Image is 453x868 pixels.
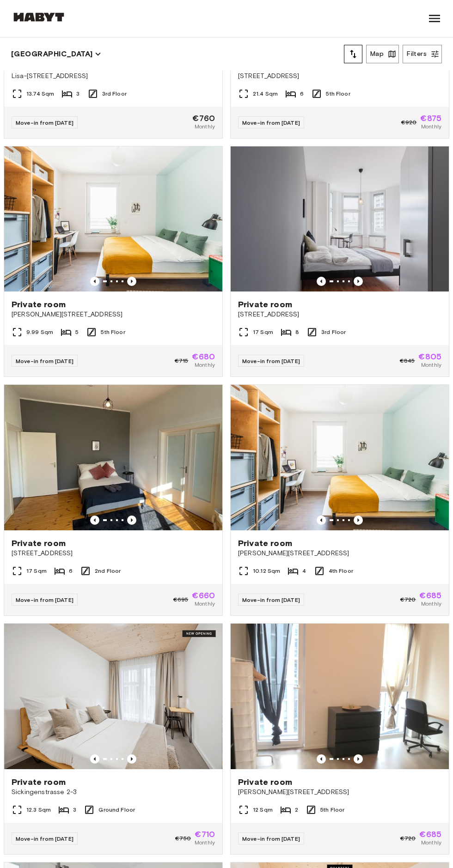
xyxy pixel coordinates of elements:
a: Marketing picture of unit DE-01-477-035-03Previous imagePrevious imagePrivate roomSickingenstrass... [4,623,223,855]
span: Private room [12,299,66,310]
img: Habyt [11,12,67,22]
span: 3rd Floor [102,90,127,98]
span: €720 [400,595,416,604]
img: Marketing picture of unit DE-01-047-05H [231,146,449,292]
a: Marketing picture of unit DE-01-030-05HPrevious imagePrevious imagePrivate room[STREET_ADDRESS]17... [4,384,223,616]
span: Private room [238,538,292,549]
span: Private room [12,777,66,788]
span: Move-in from [DATE] [242,358,300,364]
button: Previous image [127,516,136,525]
span: Monthly [421,361,441,369]
span: [STREET_ADDRESS] [12,549,215,558]
span: 12 Sqm [253,806,273,814]
span: [PERSON_NAME][STREET_ADDRESS] [12,310,215,319]
button: Previous image [90,516,99,525]
button: Previous image [127,754,136,764]
a: Marketing picture of unit DE-01-08-019-03QPrevious imagePrevious imagePrivate room[PERSON_NAME][S... [230,384,449,616]
span: 2nd Floor [95,567,121,575]
span: €805 [418,352,441,361]
span: Monthly [195,600,215,608]
span: 3 [73,806,76,814]
span: 2 [295,806,298,814]
button: Previous image [317,516,326,525]
span: Monthly [195,361,215,369]
button: Previous image [90,277,99,286]
a: Marketing picture of unit DE-01-302-013-01Previous imagePrevious imagePrivate room[PERSON_NAME][S... [230,623,449,855]
span: 8 [295,328,299,336]
span: €685 [419,591,441,600]
span: 9.99 Sqm [26,328,53,336]
span: €875 [420,114,441,122]
span: 4th Floor [329,567,353,575]
span: 17 Sqm [253,328,273,336]
span: 6 [300,90,304,98]
img: Marketing picture of unit DE-01-477-035-03 [4,624,222,769]
a: Marketing picture of unit DE-01-08-020-03QPrevious imagePrevious imagePrivate room[PERSON_NAME][S... [4,146,223,377]
span: Move-in from [DATE] [16,358,73,364]
button: Filters [403,45,442,63]
button: Previous image [317,754,326,764]
span: €660 [192,591,215,600]
span: 6 [69,567,73,575]
span: Move-in from [DATE] [242,835,300,842]
span: 3rd Floor [321,328,346,336]
span: 10.12 Sqm [253,567,280,575]
span: €680 [192,352,215,361]
span: Private room [12,538,66,549]
span: Private room [238,299,292,310]
span: 12.3 Sqm [26,806,51,814]
button: Previous image [354,516,363,525]
span: Monthly [421,122,441,131]
span: €845 [400,357,415,365]
img: Marketing picture of unit DE-01-302-013-01 [231,624,449,769]
span: [STREET_ADDRESS] [238,72,441,81]
button: Previous image [317,277,326,286]
span: €760 [192,114,215,122]
span: Move-in from [DATE] [16,119,73,126]
span: 5th Floor [101,328,125,336]
button: Map [366,45,399,63]
span: [PERSON_NAME][STREET_ADDRESS] [238,549,441,558]
span: 5 [75,328,79,336]
span: Ground Floor [98,806,135,814]
span: 13.74 Sqm [26,90,54,98]
span: €685 [419,830,441,838]
span: €710 [195,830,215,838]
span: Private room [238,777,292,788]
span: Move-in from [DATE] [242,119,300,126]
img: Marketing picture of unit DE-01-08-020-03Q [4,146,222,292]
span: Lisa-[STREET_ADDRESS] [12,72,215,81]
span: €750 [175,834,191,843]
img: Marketing picture of unit DE-01-030-05H [4,385,222,530]
button: tune [344,45,362,63]
span: Move-in from [DATE] [16,835,73,842]
button: Previous image [354,754,363,764]
span: 17 Sqm [26,567,47,575]
span: Monthly [195,838,215,847]
a: Marketing picture of unit DE-01-047-05HPrevious imagePrevious imagePrivate room[STREET_ADDRESS]17... [230,146,449,377]
span: €920 [401,118,417,127]
button: Previous image [354,277,363,286]
span: Monthly [195,122,215,131]
span: 4 [302,567,306,575]
button: [GEOGRAPHIC_DATA] [11,48,101,61]
span: Move-in from [DATE] [242,596,300,603]
span: €715 [175,357,189,365]
button: Previous image [90,754,99,764]
span: Monthly [421,838,441,847]
span: Sickingenstrasse 2-3 [12,788,215,797]
span: Monthly [421,600,441,608]
span: €695 [173,595,189,604]
button: Previous image [127,277,136,286]
img: Marketing picture of unit DE-01-08-019-03Q [231,385,449,530]
span: €720 [400,834,416,843]
span: 5th Floor [326,90,350,98]
span: 21.4 Sqm [253,90,278,98]
span: [PERSON_NAME][STREET_ADDRESS] [238,788,441,797]
span: Move-in from [DATE] [16,596,73,603]
span: 3 [76,90,80,98]
span: 5th Floor [320,806,344,814]
span: [STREET_ADDRESS] [238,310,441,319]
